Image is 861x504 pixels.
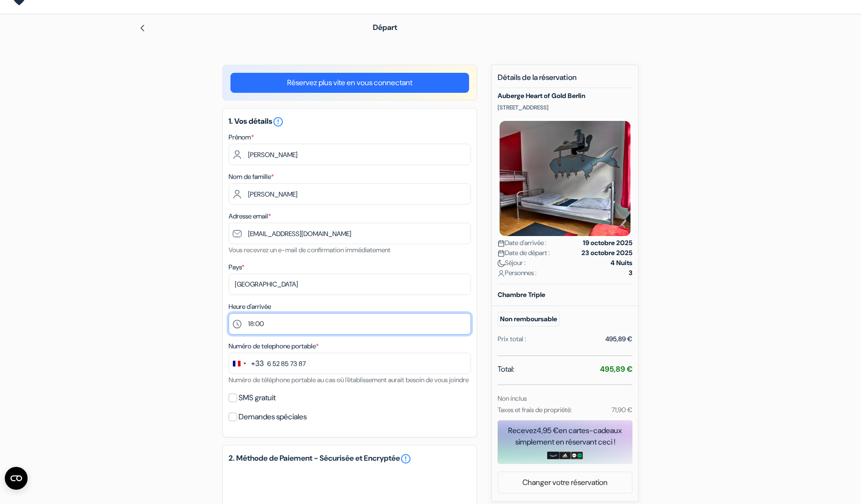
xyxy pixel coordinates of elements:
a: error_outline [400,453,411,464]
i: error_outline [272,116,284,128]
small: 71,90 € [611,405,632,414]
img: user_icon.svg [498,270,505,277]
strong: 19 octobre 2025 [583,238,632,248]
small: Numéro de téléphone portable au cas où l'établissement aurait besoin de vous joindre [229,376,469,384]
small: Non inclus [498,394,527,403]
span: Séjour : [498,258,526,268]
h5: 2. Méthode de Paiement - Sécurisée et Encryptée [229,453,471,464]
a: error_outline [272,116,284,126]
input: Entrer adresse e-mail [229,223,471,244]
img: calendar.svg [498,250,505,257]
label: Nom de famille [229,172,274,182]
span: Total: [498,364,514,375]
strong: 4 Nuits [611,258,632,268]
img: uber-uber-eats-card.png [571,452,583,459]
input: Entrer le nom de famille [229,183,471,205]
h5: Auberge Heart of Gold Berlin [498,92,632,100]
b: Chambre Triple [498,290,545,299]
button: Change country, selected France (+33) [229,353,264,374]
span: Départ [373,22,397,32]
div: +33 [251,358,264,369]
label: Adresse email [229,211,271,221]
div: Prix total : [498,334,526,344]
button: Ouvrir le widget CMP [5,467,28,490]
div: Recevez en cartes-cadeaux simplement en réservant ceci ! [498,425,632,448]
label: Demandes spéciales [239,410,307,424]
img: left_arrow.svg [139,24,146,32]
small: Taxes et frais de propriété: [498,405,572,414]
img: calendar.svg [498,240,505,247]
span: Personnes : [498,268,537,278]
label: Pays [229,262,244,272]
label: Numéro de telephone portable [229,341,319,351]
img: adidas-card.png [559,452,571,459]
input: Entrez votre prénom [229,144,471,165]
img: moon.svg [498,260,505,267]
span: 4,95 € [537,425,559,435]
strong: 495,89 € [600,364,632,374]
span: Date de départ : [498,248,550,258]
div: 495,89 € [605,334,632,344]
input: 6 12 34 56 78 [229,353,471,374]
h5: Détails de la réservation [498,73,632,88]
label: Prénom [229,132,254,142]
small: Vous recevrez un e-mail de confirmation immédiatement [229,246,390,254]
img: amazon-card-no-text.png [547,452,559,459]
a: Changer votre réservation [498,474,632,492]
strong: 23 octobre 2025 [581,248,632,258]
span: Date d'arrivée : [498,238,547,248]
a: Réservez plus vite en vous connectant [230,73,469,93]
label: Heure d'arrivée [229,302,271,312]
h5: 1. Vos détails [229,116,471,128]
strong: 3 [629,268,632,278]
label: SMS gratuit [239,391,276,405]
p: [STREET_ADDRESS] [498,104,632,111]
small: Non remboursable [498,312,560,326]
